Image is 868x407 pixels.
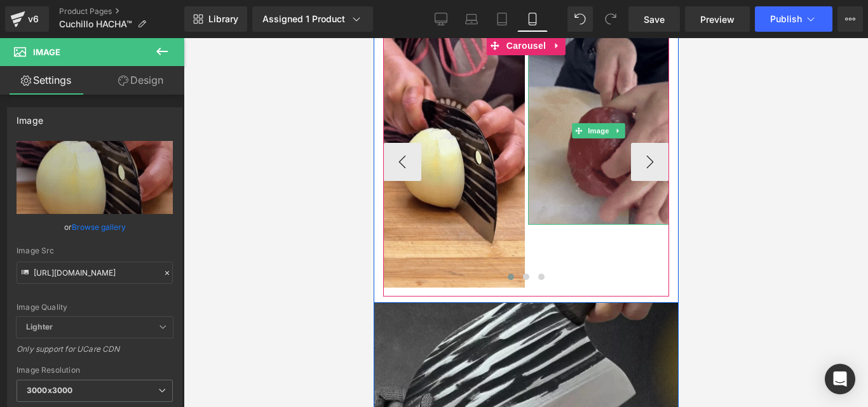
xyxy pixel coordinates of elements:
b: Lighter [26,322,53,331]
span: Image [33,47,60,57]
div: or [17,220,173,234]
a: Preview [685,6,750,32]
div: v6 [25,11,41,27]
span: Image [212,85,238,100]
b: 3000x3000 [27,385,72,395]
a: Expand / Collapse [238,85,252,100]
a: Product Pages [59,6,184,17]
div: Open Intercom Messenger [825,364,855,394]
span: Library [208,13,238,25]
div: Image Src [17,246,173,255]
span: Save [644,13,665,26]
a: Tablet [487,6,517,32]
a: Desktop [426,6,456,32]
button: Redo [598,6,623,32]
a: Laptop [456,6,487,32]
button: Publish [755,6,832,32]
div: Assigned 1 Product [262,13,363,25]
button: More [837,6,863,32]
div: Image Resolution [17,366,173,375]
a: Mobile [517,6,548,32]
span: Cuchillo HACHA™ [59,19,132,29]
a: Browse gallery [72,216,126,238]
button: Undo [567,6,593,32]
a: Design [95,66,187,95]
a: New Library [184,6,247,32]
div: Only support for UCare CDN [17,344,173,363]
div: Image [17,108,43,126]
span: Preview [700,13,735,26]
div: Image Quality [17,303,173,312]
a: v6 [5,6,49,32]
input: Link [17,262,173,284]
span: Publish [770,14,802,24]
